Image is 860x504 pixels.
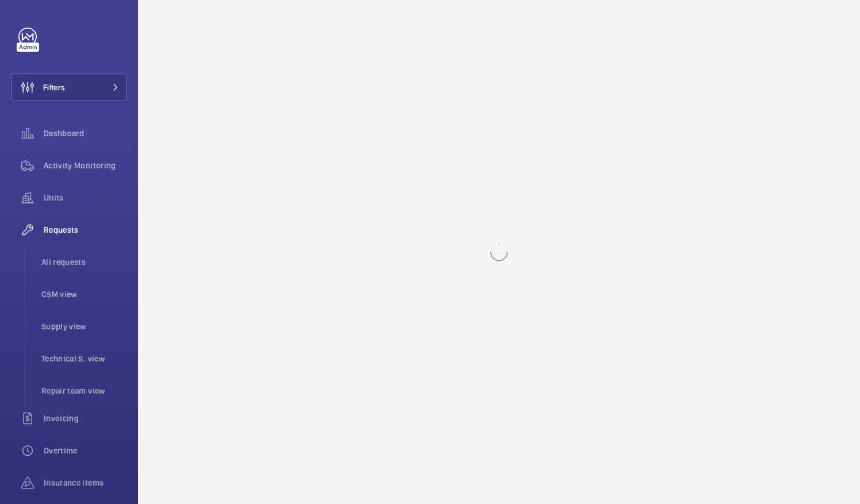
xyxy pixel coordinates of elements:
span: Technical S. view [41,353,126,364]
span: All requests [41,256,126,268]
span: CSM view [41,288,126,300]
span: Invoicing [44,413,126,424]
span: Overtime [44,445,126,456]
button: Filters [11,74,126,101]
span: Repair team view [41,385,126,397]
span: Insurance items [44,477,126,488]
span: Supply view [41,321,126,332]
span: Filters [43,82,65,93]
span: Activity Monitoring [44,160,126,171]
span: Units [44,192,126,203]
span: Dashboard [44,128,126,139]
span: Requests [44,224,126,236]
